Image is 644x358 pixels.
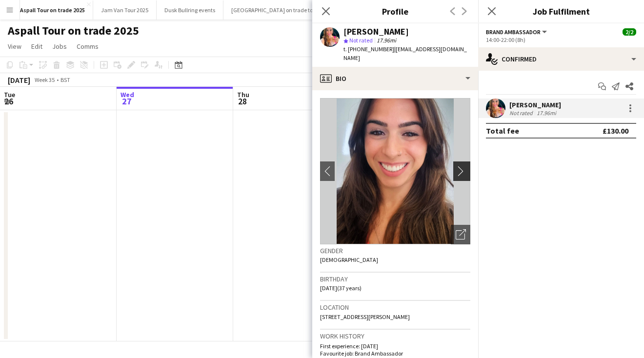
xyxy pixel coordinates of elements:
span: 28 [236,96,249,107]
span: Brand Ambassador [486,28,541,36]
a: View [4,40,25,53]
div: 17.96mi [535,109,558,117]
span: 17.96mi [375,37,398,44]
button: [GEOGRAPHIC_DATA] on trade tour 2025 [223,0,339,20]
span: Wed [121,90,134,99]
span: Jobs [52,42,67,51]
h3: Job Fulfilment [478,5,644,18]
span: Thu [237,90,249,99]
h1: Aspall Tour on trade 2025 [8,23,139,38]
h3: Profile [312,5,478,18]
button: Jam Van Tour 2025 [93,0,157,20]
h3: Location [320,303,470,312]
div: Bio [312,67,478,90]
span: t. [PHONE_NUMBER] [343,45,394,53]
img: Crew avatar or photo [320,98,470,244]
div: [DATE] [8,75,30,85]
span: | [EMAIL_ADDRESS][DOMAIN_NAME] [343,45,467,61]
button: Dusk Bullring events [157,0,223,20]
a: Edit [27,40,46,53]
a: Jobs [48,40,71,53]
div: Open photos pop-in [451,225,470,244]
span: Tue [4,90,15,99]
span: Not rated [349,37,373,44]
span: View [8,42,21,51]
div: £130.00 [603,126,628,136]
div: [PERSON_NAME] [509,100,561,109]
span: Week 35 [32,76,57,83]
div: [PERSON_NAME] [343,27,409,36]
span: 26 [2,96,15,107]
h3: Gender [320,246,470,255]
span: [DATE] (37 years) [320,284,362,292]
div: Not rated [509,109,535,117]
div: Confirmed [478,47,644,71]
h3: Work history [320,332,470,340]
button: Brand Ambassador [486,28,548,36]
div: 14:00-22:00 (8h) [486,36,636,43]
span: 2/2 [623,28,636,36]
h3: Birthday [320,275,470,283]
a: Comms [73,40,102,53]
p: Favourite job: Brand Ambassador [320,350,470,357]
button: Aspall Tour on trade 2025 [12,0,93,20]
span: 27 [119,96,134,107]
span: [DEMOGRAPHIC_DATA] [320,256,378,263]
p: First experience: [DATE] [320,342,470,350]
div: Total fee [486,126,519,136]
span: Comms [77,42,99,51]
div: BST [60,76,70,83]
span: [STREET_ADDRESS][PERSON_NAME] [320,313,410,320]
span: Edit [31,42,42,51]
